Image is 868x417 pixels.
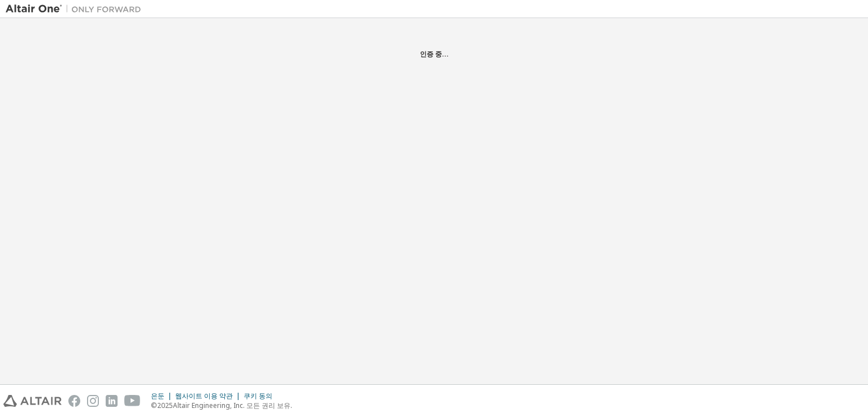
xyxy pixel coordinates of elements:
img: 알타이르 원 [6,3,147,15]
img: instagram.svg [87,395,99,407]
font: 2025 [157,401,173,410]
img: youtube.svg [124,395,141,407]
img: linkedin.svg [106,395,118,407]
img: altair_logo.svg [3,395,62,407]
font: 은둔 [151,391,164,401]
font: 쿠키 동의 [244,391,272,401]
img: facebook.svg [68,395,80,407]
font: 웹사이트 이용 약관 [175,391,233,401]
font: © [151,401,157,410]
font: Altair Engineering, Inc. 모든 권리 보유. [173,401,292,410]
font: 인증 중... [420,49,449,59]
